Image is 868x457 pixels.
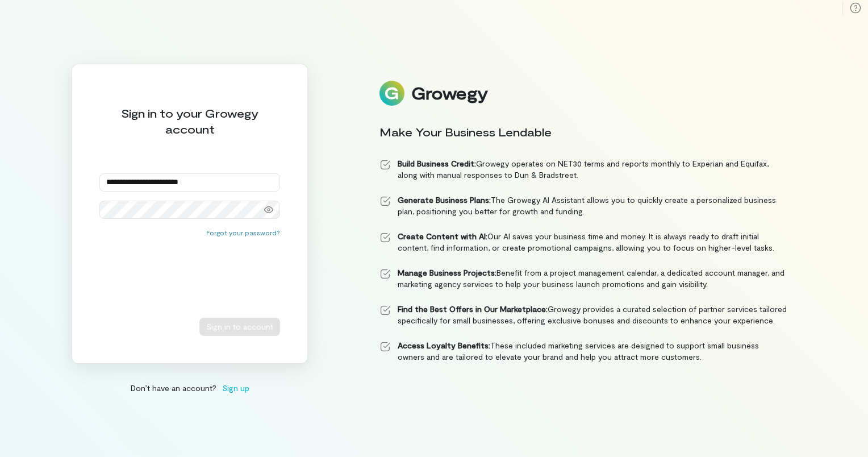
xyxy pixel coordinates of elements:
li: Our AI saves your business time and money. It is always ready to draft initial content, find info... [379,231,787,254]
strong: Find the Best Offers in Our Marketplace: [398,304,548,314]
li: Growegy provides a curated selection of partner services tailored specifically for small business... [379,304,787,326]
strong: Generate Business Plans: [398,195,491,205]
li: Benefit from a project management calendar, a dedicated account manager, and marketing agency ser... [379,267,787,290]
button: Sign in to account [199,318,280,336]
div: Make Your Business Lendable [379,124,787,140]
li: The Growegy AI Assistant allows you to quickly create a personalized business plan, positioning y... [379,194,787,217]
strong: Manage Business Projects: [398,268,496,277]
span: Sign up [222,382,249,394]
div: Growegy [411,84,487,103]
li: These included marketing services are designed to support small business owners and are tailored ... [379,340,787,363]
div: Sign in to your Growegy account [99,105,280,137]
button: Forgot your password? [206,228,280,237]
strong: Build Business Credit: [398,159,476,168]
strong: Access Loyalty Benefits: [398,340,490,350]
img: Logo [379,81,404,106]
li: Growegy operates on NET30 terms and reports monthly to Experian and Equifax, along with manual re... [379,158,787,181]
div: Don’t have an account? [72,382,308,394]
strong: Create Content with AI: [398,231,487,241]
